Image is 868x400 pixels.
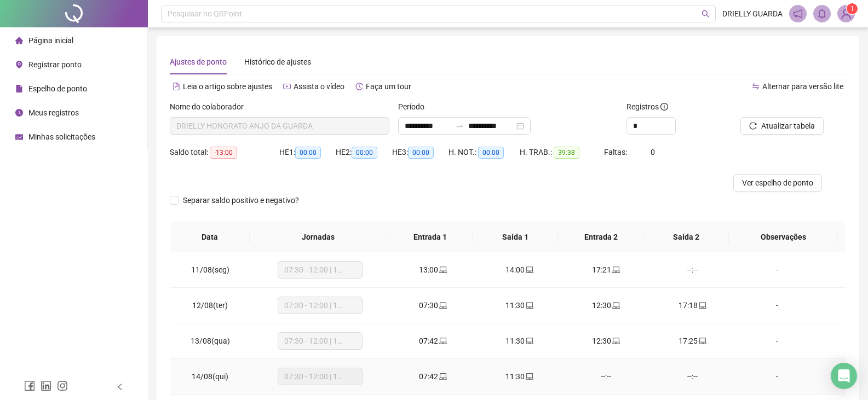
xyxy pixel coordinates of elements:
[572,299,641,311] div: 12:30
[408,147,434,159] span: 00:00
[473,222,558,252] th: Saída 1
[170,57,227,66] span: Ajustes de ponto
[762,82,843,91] span: Alternar para versão lite
[847,3,858,14] sup: Atualize o seu contato no menu Meus Dados
[831,363,857,389] div: Open Intercom Messenger
[355,83,363,90] span: history
[572,335,641,347] div: 12:30
[729,222,838,252] th: Observações
[15,37,23,44] span: home
[250,222,387,252] th: Jornadas
[658,335,727,347] div: 17:25
[572,370,641,382] div: --:--
[698,302,706,309] span: laptop
[279,146,336,159] div: HE 1:
[658,370,727,382] div: --:--
[438,266,447,274] span: laptop
[485,264,554,276] div: 14:00
[399,335,468,347] div: 07:42
[15,109,23,117] span: clock-circle
[192,301,228,310] span: 12/08(ter)
[793,9,803,19] span: notification
[170,146,279,159] div: Saldo total:
[438,337,447,345] span: laptop
[554,147,579,159] span: 39:38
[191,337,230,345] span: 13/08(qua)
[525,337,533,345] span: laptop
[604,148,629,156] span: Faltas:
[738,231,829,243] span: Observações
[352,147,377,159] span: 00:00
[455,121,464,130] span: swap-right
[173,83,180,90] span: file-text
[698,337,706,345] span: laptop
[179,194,303,206] span: Separar saldo positivo e negativo?
[15,85,23,92] span: file
[660,103,668,111] span: info-circle
[57,380,68,391] span: instagram
[28,36,73,45] span: Página inicial
[702,10,710,18] span: search
[611,266,620,274] span: laptop
[28,60,82,69] span: Registrar ponto
[24,380,35,391] span: facebook
[336,146,392,159] div: HE 2:
[116,383,124,391] span: left
[449,146,520,159] div: H. NOT.:
[192,372,228,381] span: 14/08(qui)
[284,262,356,278] span: 07:30 - 12:00 | 13:00 - 17:18
[485,335,554,347] div: 11:30
[558,222,643,252] th: Entrada 2
[525,302,533,309] span: laptop
[398,101,432,113] label: Período
[611,302,620,309] span: laptop
[745,299,809,311] div: -
[651,148,655,156] span: 0
[745,264,809,276] div: -
[817,9,827,19] span: bell
[838,5,854,22] img: 94192
[438,373,447,380] span: laptop
[170,101,251,113] label: Nome do colaborador
[742,177,813,189] span: Ver espelho de ponto
[366,82,411,91] span: Faça um tour
[28,132,95,141] span: Minhas solicitações
[572,264,641,276] div: 17:21
[294,82,344,91] span: Assista o vídeo
[525,266,533,274] span: laptop
[438,302,447,309] span: laptop
[191,265,229,274] span: 11/08(seg)
[284,368,356,385] span: 07:30 - 12:00 | 13:00 - 17:18
[283,83,291,90] span: youtube
[761,120,815,132] span: Atualizar tabela
[399,299,468,311] div: 07:30
[210,147,237,159] span: -13:00
[15,133,23,141] span: schedule
[392,146,449,159] div: HE 3:
[733,174,822,192] button: Ver espelho de ponto
[28,108,79,117] span: Meus registros
[15,61,23,68] span: environment
[176,118,383,134] span: DRIELLY HONORATO ANJO DA GUARDA
[485,370,554,382] div: 11:30
[28,84,87,93] span: Espelho de ponto
[170,222,250,252] th: Data
[183,82,272,91] span: Leia o artigo sobre ajustes
[478,147,504,159] span: 00:00
[745,370,809,382] div: -
[399,370,468,382] div: 07:42
[658,264,727,276] div: --:--
[41,380,51,391] span: linkedin
[643,222,729,252] th: Saída 2
[387,222,473,252] th: Entrada 1
[740,117,824,135] button: Atualizar tabela
[745,335,809,347] div: -
[244,57,311,66] span: Histórico de ajustes
[658,299,727,311] div: 17:18
[295,147,321,159] span: 00:00
[850,5,854,13] span: 1
[284,297,356,314] span: 07:30 - 12:00 | 13:00 - 17:18
[611,337,620,345] span: laptop
[722,8,783,20] span: DRIELLY GUARDA
[485,299,554,311] div: 11:30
